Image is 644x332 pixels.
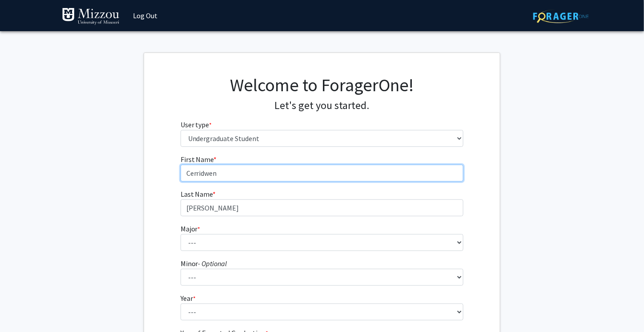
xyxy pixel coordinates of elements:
[181,119,212,130] label: User type
[181,155,214,164] span: First Name
[181,293,196,304] label: Year
[198,259,227,268] i: - Optional
[181,223,201,234] label: Major
[7,292,38,325] iframe: Chat
[181,258,227,269] label: Minor
[181,99,464,112] h4: Let's get you started.
[533,9,589,23] img: ForagerOne Logo
[62,8,120,25] img: University of Missouri Logo
[181,190,213,198] span: Last Name
[181,74,464,96] h1: Welcome to ForagerOne!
